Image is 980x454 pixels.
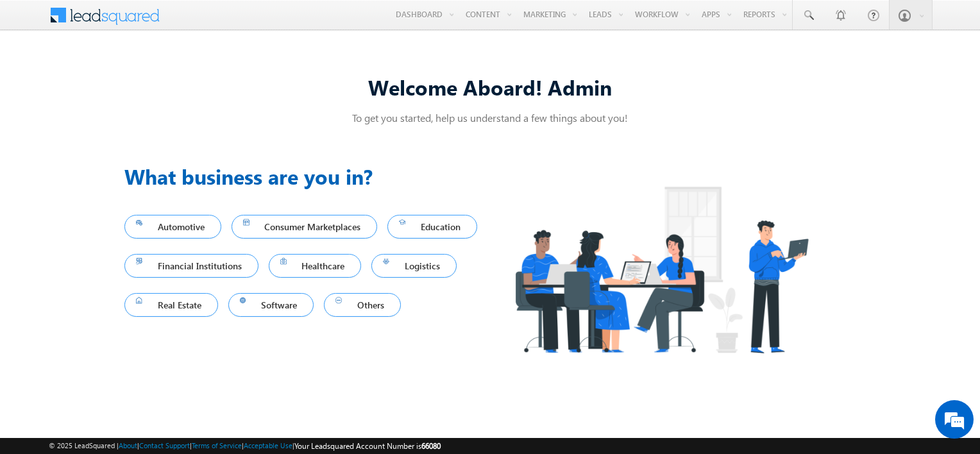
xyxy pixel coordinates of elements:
[119,441,137,450] a: About
[399,218,466,235] span: Education
[136,218,210,235] span: Automotive
[244,441,292,450] a: Acceptable Use
[49,440,441,452] span: © 2025 LeadSquared | | | | |
[136,296,207,314] span: Real Estate
[124,111,856,124] p: To get you started, help us understand a few things about you!
[192,441,242,450] a: Terms of Service
[294,441,441,451] span: Your Leadsquared Account Number is
[136,257,247,274] span: Financial Institutions
[243,218,366,235] span: Consumer Marketplaces
[124,73,856,101] div: Welcome Aboard! Admin
[124,161,490,192] h3: What business are you in?
[421,441,441,451] span: 66080
[335,296,389,314] span: Others
[383,257,445,274] span: Logistics
[280,257,350,274] span: Healthcare
[490,161,832,378] img: Industry.png
[139,441,190,450] a: Contact Support
[240,296,303,314] span: Software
